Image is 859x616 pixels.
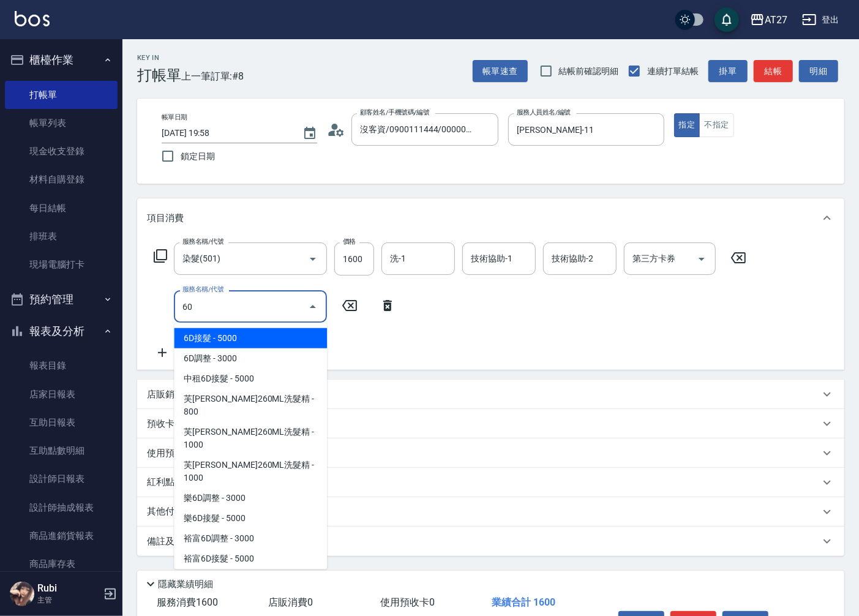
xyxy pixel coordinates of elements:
[137,468,844,497] div: 紅利點數剩餘點數: 88650換算比率: 1
[5,250,118,279] a: 現場電腦打卡
[182,285,223,294] label: 服務名稱/代號
[174,389,327,422] span: 芙[PERSON_NAME]260ML洗髮精 - 800
[137,409,844,438] div: 預收卡販賣
[5,81,118,109] a: 打帳單
[5,315,118,347] button: 報表及分析
[5,222,118,250] a: 排班表
[797,9,844,31] button: 登出
[137,54,181,62] h2: Key In
[5,437,118,465] a: 互助點數明細
[174,508,327,528] span: 樂6D接髮 - 5000
[15,11,50,26] img: Logo
[137,380,844,409] div: 店販銷售
[174,549,327,569] span: 裕富6D接髮 - 5000
[380,596,435,608] span: 使用預收卡 0
[174,455,327,488] span: 芙[PERSON_NAME]260ML洗髮精 - 1000
[360,108,430,117] label: 顧客姓名/手機號碼/編號
[174,348,327,369] span: 6D調整 - 3000
[745,7,792,32] button: AT27
[269,596,313,608] span: 店販消費 0
[147,418,193,430] p: 預收卡販賣
[647,65,699,78] span: 連續打單結帳
[147,476,271,489] p: 紅利點數
[157,596,218,608] span: 服務消費 1600
[303,297,323,317] button: Close
[5,550,118,578] a: 商品庫存表
[5,351,118,380] a: 報表目錄
[303,249,323,269] button: Open
[708,60,748,83] button: 掛單
[158,578,213,591] p: 隱藏業績明細
[10,582,34,606] img: Person
[181,150,215,163] span: 鎖定日期
[5,284,118,315] button: 預約管理
[174,328,327,348] span: 6D接髮 - 5000
[5,380,118,408] a: 店家日報表
[799,60,838,83] button: 明細
[5,408,118,437] a: 互助日報表
[174,528,327,549] span: 裕富6D調整 - 3000
[162,123,290,143] input: YYYY/MM/DD hh:mm
[147,212,184,225] p: 項目消費
[5,44,118,76] button: 櫃檯作業
[5,165,118,193] a: 材料自購登錄
[5,194,118,222] a: 每日結帳
[174,369,327,389] span: 中租6D接髮 - 5000
[137,198,844,238] div: 項目消費
[674,113,700,137] button: 指定
[473,60,528,83] button: 帳單速查
[5,522,118,550] a: 商品進銷貨報表
[699,113,733,137] button: 不指定
[295,119,324,148] button: Choose date, selected date is 2025-08-13
[37,595,100,606] p: 主管
[174,422,327,455] span: 芙[PERSON_NAME]260ML洗髮精 - 1000
[137,438,844,468] div: 使用預收卡
[182,237,223,246] label: 服務名稱/代號
[181,69,244,84] span: 上一筆訂單:#8
[137,497,844,527] div: 其他付款方式入金可用餘額: 0
[137,67,181,84] h3: 打帳單
[517,108,571,117] label: 服務人員姓名/編號
[5,109,118,137] a: 帳單列表
[147,447,193,460] p: 使用預收卡
[5,137,118,165] a: 現金收支登錄
[715,7,739,32] button: save
[137,527,844,556] div: 備註及來源
[5,465,118,493] a: 設計師日報表
[692,249,711,269] button: Open
[147,535,193,548] p: 備註及來源
[343,237,356,246] label: 價格
[492,596,556,608] span: 業績合計 1600
[162,113,187,122] label: 帳單日期
[754,60,793,83] button: 結帳
[37,582,100,595] h5: Rubi
[147,505,260,519] p: 其他付款方式
[559,65,619,78] span: 結帳前確認明細
[5,494,118,522] a: 設計師抽成報表
[174,488,327,508] span: 樂6D調整 - 3000
[147,388,184,401] p: 店販銷售
[765,12,787,28] div: AT27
